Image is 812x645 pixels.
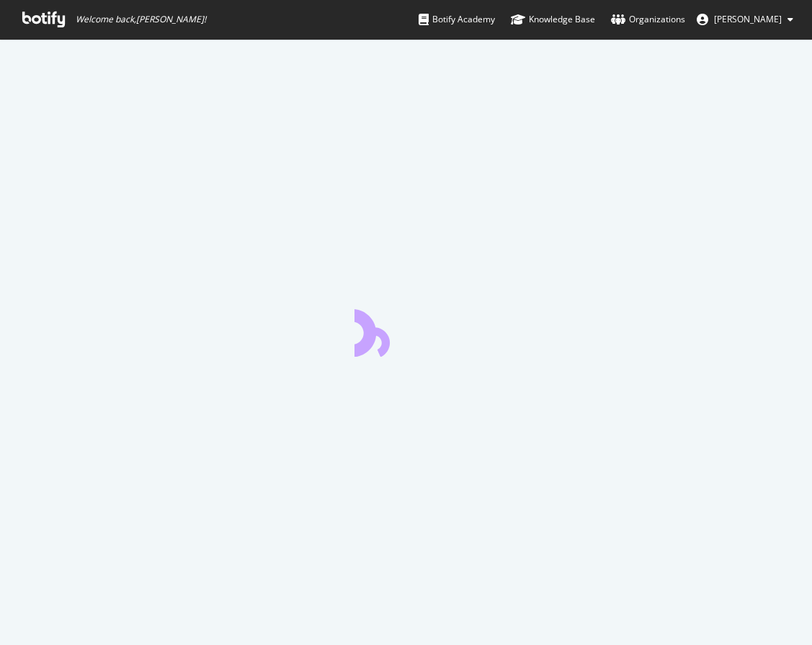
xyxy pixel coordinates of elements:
[511,12,595,27] div: Knowledge Base
[685,8,805,31] button: [PERSON_NAME]
[76,14,206,25] span: Welcome back, [PERSON_NAME] !
[714,13,782,25] span: Mitchell Abdullah
[354,305,458,357] div: animation
[419,12,495,27] div: Botify Academy
[611,12,685,27] div: Organizations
